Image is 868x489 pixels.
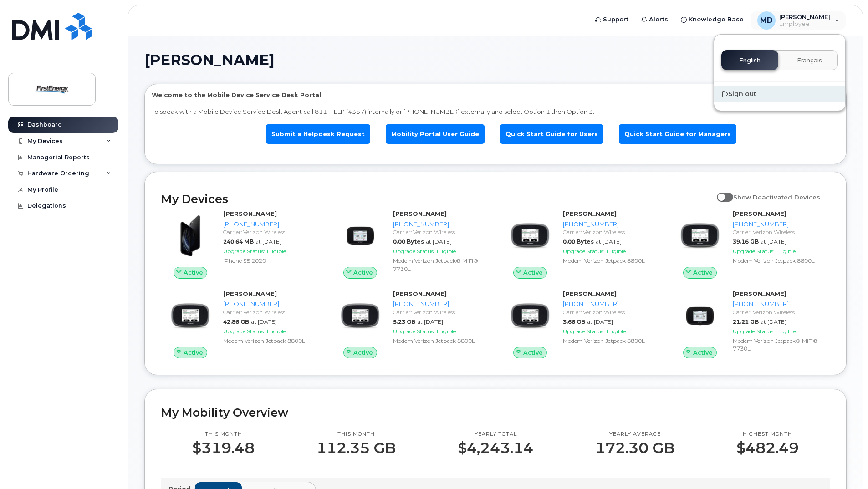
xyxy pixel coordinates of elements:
[393,328,435,335] span: Upgrade Status:
[563,220,656,229] div: [PHONE_NUMBER]
[353,268,373,277] span: Active
[607,248,626,255] span: Eligible
[223,220,317,229] div: [PHONE_NUMBER]
[437,328,456,335] span: Eligible
[393,337,486,345] div: Modem Verizon Jetpack 8800L
[458,440,533,456] p: $4,243.14
[523,348,543,357] span: Active
[437,248,456,255] span: Eligible
[223,290,277,297] strong: [PERSON_NAME]
[733,228,826,236] div: Carrier: Verizon Wireless
[144,53,275,67] span: [PERSON_NAME]
[596,238,622,245] span: at [DATE]
[353,348,373,357] span: Active
[393,318,415,325] span: 5.23 GB
[595,431,674,438] p: Yearly average
[152,107,839,116] p: To speak with a Mobile Device Service Desk Agent call 811-HELP (4357) internally or [PHONE_NUMBER...
[733,318,759,325] span: 21.21 GB
[501,209,660,279] a: Active[PERSON_NAME][PHONE_NUMBER]Carrier: Verizon Wireless0.00 Bytesat [DATE]Upgrade Status:Eligi...
[338,214,382,258] img: image20231002-3703462-hsngg5.jpeg
[223,318,249,325] span: 42.86 GB
[563,328,605,335] span: Upgrade Status:
[736,440,799,456] p: $482.49
[161,192,712,206] h2: My Devices
[192,431,255,438] p: This month
[223,328,265,335] span: Upgrade Status:
[161,290,320,359] a: Active[PERSON_NAME][PHONE_NUMBER]Carrier: Verizon Wireless42.86 GBat [DATE]Upgrade Status:Eligibl...
[338,294,382,338] img: image20231002-3703462-zs44o9.jpeg
[168,294,212,338] img: image20231002-3703462-zs44o9.jpeg
[733,248,775,255] span: Upgrade Status:
[426,238,452,245] span: at [DATE]
[223,257,317,265] div: iPhone SE 2020
[508,294,552,338] img: image20231002-3703462-zs44o9.jpeg
[386,124,485,144] a: Mobility Portal User Guide
[331,209,490,279] a: Active[PERSON_NAME][PHONE_NUMBER]Carrier: Verizon Wireless0.00 Bytesat [DATE]Upgrade Status:Eligi...
[523,268,543,277] span: Active
[317,431,396,438] p: This month
[393,220,486,229] div: [PHONE_NUMBER]
[223,300,317,308] div: [PHONE_NUMBER]
[563,300,656,308] div: [PHONE_NUMBER]
[393,308,486,316] div: Carrier: Verizon Wireless
[671,290,830,359] a: Active[PERSON_NAME][PHONE_NUMBER]Carrier: Verizon Wireless21.21 GBat [DATE]Upgrade Status:Eligibl...
[776,328,796,335] span: Eligible
[508,214,552,258] img: image20231002-3703462-zs44o9.jpeg
[223,238,254,245] span: 240.64 MB
[733,210,786,217] strong: [PERSON_NAME]
[267,328,286,335] span: Eligible
[255,238,281,245] span: at [DATE]
[733,308,826,316] div: Carrier: Verizon Wireless
[733,220,826,229] div: [PHONE_NUMBER]
[393,248,435,255] span: Upgrade Status:
[607,328,626,335] span: Eligible
[587,318,613,325] span: at [DATE]
[717,188,724,196] input: Show Deactivated Devices
[733,238,759,245] span: 39.16 GB
[563,248,605,255] span: Upgrade Status:
[733,194,820,201] span: Show Deactivated Devices
[458,431,533,438] p: Yearly total
[828,449,861,482] iframe: Messenger Launcher
[267,248,286,255] span: Eligible
[736,431,799,438] p: Highest month
[693,348,713,357] span: Active
[733,290,786,297] strong: [PERSON_NAME]
[317,440,396,456] p: 112.35 GB
[678,294,722,338] img: image20231002-3703462-hsngg5.jpeg
[393,300,486,308] div: [PHONE_NUMBER]
[733,337,826,352] div: Modem Verizon Jetpack® MiFi® 7730L
[776,248,796,255] span: Eligible
[761,318,786,325] span: at [DATE]
[184,348,203,357] span: Active
[393,290,447,297] strong: [PERSON_NAME]
[500,124,603,144] a: Quick Start Guide for Users
[733,257,826,265] div: Modem Verizon Jetpack 8800L
[223,228,317,236] div: Carrier: Verizon Wireless
[563,308,656,316] div: Carrier: Verizon Wireless
[152,91,839,99] p: Welcome to the Mobile Device Service Desk Portal
[393,257,486,272] div: Modem Verizon Jetpack® MiFi® 7730L
[393,238,424,245] span: 0.00 Bytes
[393,228,486,236] div: Carrier: Verizon Wireless
[192,440,255,456] p: $319.48
[678,214,722,258] img: image20231002-3703462-zs44o9.jpeg
[266,124,370,144] a: Submit a Helpdesk Request
[184,268,203,277] span: Active
[251,318,277,325] span: at [DATE]
[563,210,617,217] strong: [PERSON_NAME]
[761,238,786,245] span: at [DATE]
[595,440,674,456] p: 172.30 GB
[563,238,594,245] span: 0.00 Bytes
[223,210,277,217] strong: [PERSON_NAME]
[693,268,713,277] span: Active
[563,290,617,297] strong: [PERSON_NAME]
[331,290,490,359] a: Active[PERSON_NAME][PHONE_NUMBER]Carrier: Verizon Wireless5.23 GBat [DATE]Upgrade Status:Eligible...
[671,209,830,279] a: Active[PERSON_NAME][PHONE_NUMBER]Carrier: Verizon Wireless39.16 GBat [DATE]Upgrade Status:Eligibl...
[714,86,845,102] div: Sign out
[563,257,656,265] div: Modem Verizon Jetpack 8800L
[733,328,775,335] span: Upgrade Status:
[563,318,585,325] span: 3.66 GB
[619,124,736,144] a: Quick Start Guide for Managers
[563,228,656,236] div: Carrier: Verizon Wireless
